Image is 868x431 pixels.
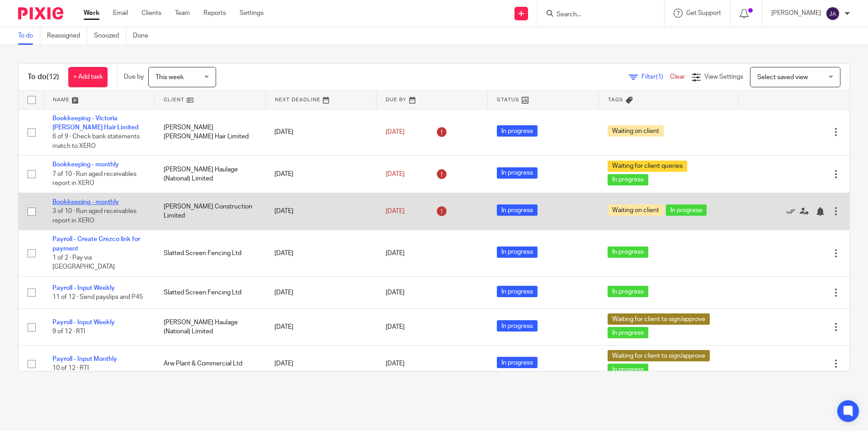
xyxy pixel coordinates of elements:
[666,204,707,216] span: In progress
[608,364,648,375] span: In progress
[497,286,538,297] span: In progress
[52,294,143,300] span: 11 of 12 · Send payslips and P45
[28,72,59,82] h1: To do
[52,171,137,187] span: 7 of 10 · Run aged receivables report in XERO
[47,27,87,45] a: Reassigned
[52,208,137,224] span: 3 of 10 · Run aged receivables report in XERO
[608,161,687,172] span: Waiting for client queries
[265,346,377,382] td: [DATE]
[52,115,138,131] a: Bookkeeping - Victoria [PERSON_NAME] Hair Limited
[265,156,377,193] td: [DATE]
[52,285,115,291] a: Payroll - Input Weekly
[608,286,648,297] span: In progress
[52,255,115,270] span: 1 of 2 · Pay via [GEOGRAPHIC_DATA]
[608,246,648,258] span: In progress
[386,208,405,214] span: [DATE]
[608,125,664,137] span: Waiting on client
[52,199,119,205] a: Bookkeeping - monthly
[113,9,128,18] a: Email
[52,329,85,335] span: 9 of 12 · RTI
[497,125,538,137] span: In progress
[608,97,623,102] span: Tags
[18,27,40,45] a: To do
[52,319,115,326] a: Payroll - Input Weekly
[265,309,377,346] td: [DATE]
[47,73,59,81] span: (12)
[642,74,670,80] span: Filter
[265,230,377,277] td: [DATE]
[203,9,226,18] a: Reports
[386,129,405,135] span: [DATE]
[497,167,538,179] span: In progress
[52,365,89,372] span: 10 of 12 · RTI
[175,9,190,18] a: Team
[133,27,155,45] a: Done
[608,313,710,325] span: Waiting for client to sign/approve
[155,346,266,382] td: Arw Plant & Commercial Ltd
[386,360,405,367] span: [DATE]
[52,236,140,251] a: Payroll - Create Crezco link for payment
[124,72,144,81] p: Due by
[68,67,108,87] a: + Add task
[52,161,119,168] a: Bookkeeping - monthly
[386,171,405,177] span: [DATE]
[608,204,664,216] span: Waiting on client
[826,6,840,21] img: svg%3E
[155,193,266,230] td: [PERSON_NAME] Construction Limited
[670,74,685,80] a: Clear
[155,277,266,309] td: Slatted Screen Fencing Ltd
[608,350,710,361] span: Waiting for client to sign/approve
[155,309,266,346] td: [PERSON_NAME] Haulage (National) Limited
[155,230,266,277] td: Slatted Screen Fencing Ltd
[52,133,140,149] span: 6 of 9 · Check bank statements match to XERO
[142,9,161,18] a: Clients
[94,27,126,45] a: Snoozed
[265,277,377,309] td: [DATE]
[265,193,377,230] td: [DATE]
[386,250,405,256] span: [DATE]
[771,9,821,18] p: [PERSON_NAME]
[497,320,538,332] span: In progress
[386,324,405,330] span: [DATE]
[608,327,648,338] span: In progress
[155,156,266,193] td: [PERSON_NAME] Haulage (National) Limited
[497,246,538,258] span: In progress
[240,9,264,18] a: Settings
[686,10,721,16] span: Get Support
[786,207,800,216] a: Mark as done
[386,289,405,296] span: [DATE]
[52,356,117,362] a: Payroll - Input Monthly
[608,174,648,185] span: In progress
[265,109,377,156] td: [DATE]
[155,109,266,156] td: [PERSON_NAME] [PERSON_NAME] Hair Limited
[156,74,184,81] span: This week
[497,204,538,216] span: In progress
[704,74,743,80] span: View Settings
[18,7,63,19] img: Pixie
[497,357,538,368] span: In progress
[656,74,663,80] span: (1)
[556,11,637,19] input: Search
[84,9,99,18] a: Work
[757,74,808,81] span: Select saved view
